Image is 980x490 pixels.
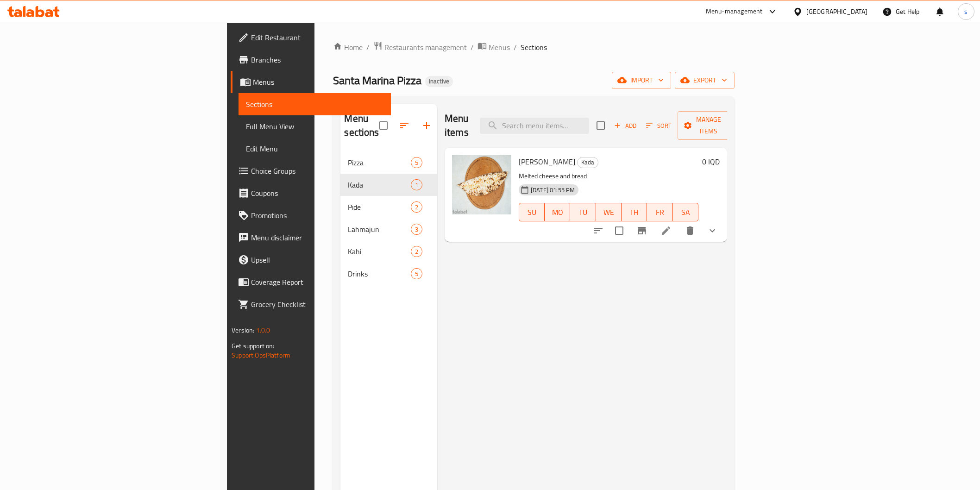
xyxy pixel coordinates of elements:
span: Sections [521,42,547,53]
span: s [964,6,967,17]
button: Branch-specific-item [631,220,653,242]
button: FR [647,203,672,221]
h2: Menu items [445,112,469,139]
span: Add item [610,119,640,133]
span: 2 [411,203,422,212]
button: Add section [415,114,438,137]
nav: breadcrumb [333,41,734,53]
nav: Menu sections [340,148,437,289]
span: Pizza [348,157,410,168]
span: Version: [232,324,254,336]
button: SU [519,203,545,221]
div: Pizza5 [340,151,437,174]
span: FR [651,206,669,219]
span: Edit Restaurant [251,32,383,43]
div: Drinks5 [340,263,437,285]
span: Inactive [425,77,453,85]
button: sort-choices [587,220,609,242]
span: Grocery Checklist [251,299,383,310]
span: Menu disclaimer [251,232,383,243]
div: items [411,157,422,168]
span: SU [523,206,541,219]
a: Branches [231,49,390,71]
span: Get support on: [232,340,274,352]
div: Kahi2 [340,240,437,263]
span: [DATE] 01:55 PM [527,186,578,195]
span: Sort sections [393,114,415,137]
span: Manage items [685,114,732,137]
button: Add [610,119,640,133]
p: Melted cheese and bread [519,170,698,182]
div: Kada1 [340,174,437,196]
span: Promotions [251,210,383,221]
li: / [471,42,474,53]
span: Add [613,120,638,131]
span: export [682,75,727,86]
div: items [411,179,422,190]
a: Edit Restaurant [231,26,390,49]
span: WE [600,206,618,219]
div: [GEOGRAPHIC_DATA] [806,6,867,17]
span: Kada [578,157,598,168]
span: TH [625,206,643,219]
span: import [619,75,664,86]
div: items [411,246,422,257]
span: Coverage Report [251,276,383,288]
div: Pide2 [340,196,437,218]
span: Select to update [609,221,629,240]
span: Upsell [251,254,383,265]
span: Kahi [348,246,410,257]
span: TU [574,206,592,219]
a: Edit Menu [239,138,390,160]
a: Coverage Report [231,271,390,293]
span: Menus [253,76,383,88]
span: Lahmajun [348,224,410,235]
button: export [675,72,735,89]
div: items [411,268,422,279]
span: SA [677,206,695,219]
a: Edit menu item [660,225,672,236]
span: Pide [348,201,410,213]
a: Menus [231,71,390,93]
button: TH [622,203,647,221]
span: Coupons [251,188,383,199]
span: MO [548,206,566,219]
button: show more [701,220,723,242]
span: Sections [246,99,383,110]
a: Restaurants management [373,41,467,53]
a: Promotions [231,204,390,226]
svg: Show Choices [707,225,718,236]
a: Full Menu View [239,115,390,138]
span: 5 [411,158,422,167]
span: Kada [348,179,410,190]
span: Sort [646,120,672,131]
button: MO [545,203,570,221]
span: 2 [411,247,422,256]
span: 5 [411,270,422,278]
span: 1 [411,181,422,189]
a: Menu disclaimer [231,226,390,249]
span: Select section [591,116,610,135]
a: Grocery Checklist [231,293,390,315]
div: Kada [577,157,598,168]
span: Full Menu View [246,121,383,132]
span: Edit Menu [246,143,383,154]
span: Sort items [640,119,678,133]
span: Restaurants management [384,42,467,53]
a: Sections [239,93,390,115]
span: Menus [489,42,510,53]
span: [PERSON_NAME] [519,155,575,169]
span: Choice Groups [251,165,383,176]
button: delete [679,220,701,242]
button: WE [596,203,622,221]
button: SA [673,203,698,221]
span: 3 [411,225,422,234]
span: Drinks [348,268,410,279]
div: items [411,201,422,213]
button: TU [570,203,596,221]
